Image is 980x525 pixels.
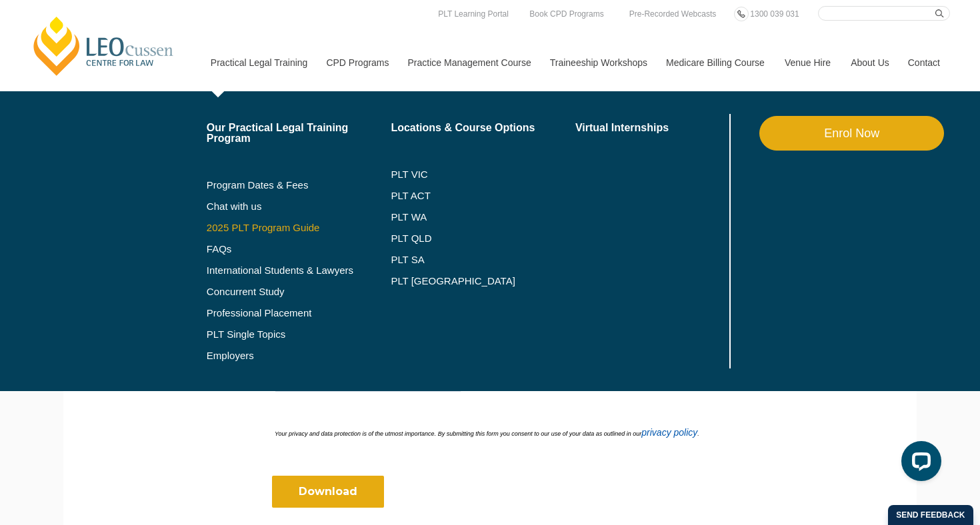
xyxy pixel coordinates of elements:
[207,350,391,361] a: Employers
[391,191,575,201] a: PLT ACT
[207,265,391,276] a: International Students & Lawyers
[207,201,391,212] a: Chat with us
[207,180,391,191] a: Program Dates & Fees
[540,34,656,91] a: Traineeship Workshops
[391,233,575,244] a: PLT QLD
[207,286,391,297] a: Concurrent Study
[391,123,575,133] a: Locations & Course Options
[641,427,697,438] a: privacy policy
[626,7,720,21] a: Pre-Recorded Webcasts
[207,244,391,255] a: FAQs
[759,116,944,151] a: Enrol Now
[435,7,512,21] a: PLT Learning Portal
[391,169,575,180] a: PLT VIC
[398,34,540,91] a: Practice Management Course
[775,34,841,91] a: Venue Hire
[207,329,391,340] a: PLT Single Topics
[207,123,391,144] a: Our Practical Legal Training Program
[316,34,397,91] a: CPD Programs
[750,9,799,19] span: 1300 039 031
[272,476,384,508] input: Download
[30,15,177,77] a: [PERSON_NAME] Centre for Law
[207,308,391,318] a: Professional Placement
[891,436,947,492] iframe: LiveChat chat widget
[841,34,898,91] a: About Us
[275,430,699,437] i: Your privacy and data protection is of the utmost importance. By submitting this form you consent...
[656,34,775,91] a: Medicare Billing Course
[526,7,607,21] a: Book CPD Programs
[391,212,542,223] a: PLT WA
[391,276,575,286] a: PLT [GEOGRAPHIC_DATA]
[575,123,727,133] a: Virtual Internships
[391,255,575,265] a: PLT SA
[747,7,802,21] a: 1300 039 031
[207,223,358,233] a: 2025 PLT Program Guide
[201,34,317,91] a: Practical Legal Training
[898,34,950,91] a: Contact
